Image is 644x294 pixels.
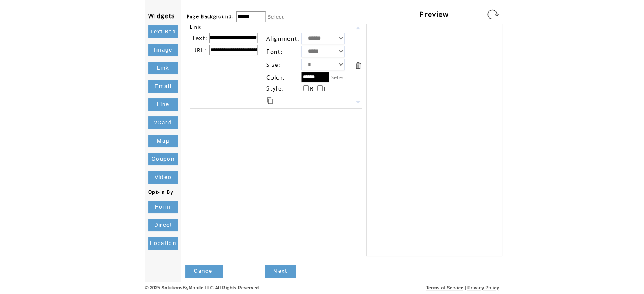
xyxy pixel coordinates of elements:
a: Video [148,171,178,184]
a: Next [265,265,296,278]
a: Form [148,201,178,213]
span: © 2025 SolutionsByMobile LLC All Rights Reserved [145,285,259,290]
span: Style: [266,85,284,92]
span: Link [190,24,201,30]
a: Duplicate this item [267,97,273,104]
span: Color: [266,74,285,81]
a: Direct [148,219,178,231]
span: | [464,285,466,290]
a: Privacy Policy [467,285,499,290]
span: B [310,85,314,93]
label: Select [331,74,347,80]
a: Line [148,98,178,111]
a: Email [148,80,178,93]
span: Text: [192,34,208,42]
a: Location [148,237,178,250]
span: Opt-in By [148,189,173,195]
a: Move this item up [354,24,362,32]
span: Font: [266,48,283,55]
a: Image [148,44,178,56]
span: Widgets [148,12,175,20]
a: Move this item down [354,98,362,106]
span: Size: [266,61,281,69]
a: vCard [148,116,178,129]
a: Delete this item [354,61,362,69]
span: Page Background: [187,14,234,19]
a: Map [148,135,178,147]
a: Cancel [185,265,223,278]
a: Coupon [148,153,178,165]
label: Select [268,14,284,20]
span: URL: [192,47,207,54]
span: Preview [420,10,448,19]
a: Text Box [148,25,178,38]
a: Terms of Service [426,285,463,290]
span: Alignment: [266,35,299,42]
a: Link [148,62,178,74]
span: I [324,85,326,93]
